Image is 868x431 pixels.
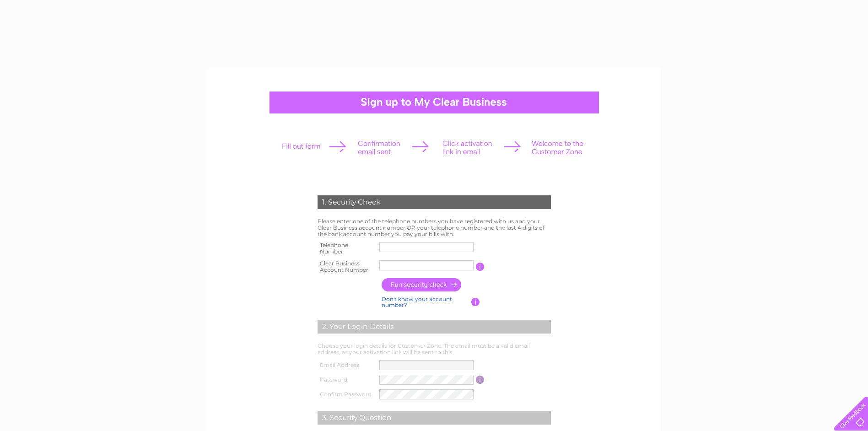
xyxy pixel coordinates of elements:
[476,376,485,384] input: Information
[315,216,553,239] td: Please enter one of the telephone numbers you have registered with us and your Clear Business acc...
[318,411,551,425] div: 3. Security Question
[315,372,377,387] th: Password
[476,263,485,271] input: Information
[315,340,553,358] td: Choose your login details for Customer Zone. The email must be a valid email address, as your act...
[471,298,480,306] input: Information
[382,296,452,309] a: Don't know your account number?
[315,387,377,402] th: Confirm Password
[318,320,551,334] div: 2. Your Login Details
[315,258,377,276] th: Clear Business Account Number
[315,239,377,258] th: Telephone Number
[318,195,551,209] div: 1. Security Check
[315,358,377,372] th: Email Address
